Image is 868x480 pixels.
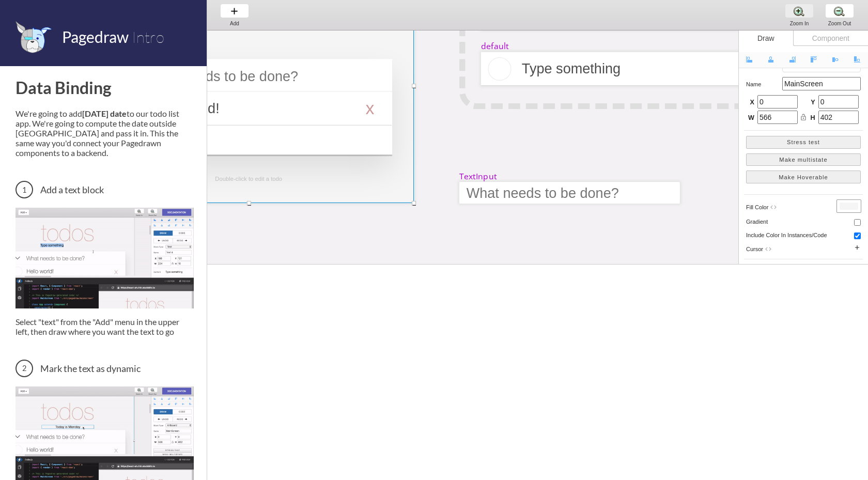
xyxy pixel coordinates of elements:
img: favicon.png [16,21,52,53]
strong: [DATE] date [82,109,127,118]
span: fill color [746,204,768,210]
input: gradient [854,219,861,226]
h1: Data Binding [16,78,194,98]
h3: Add a text block [16,181,194,198]
i: add [854,244,861,251]
input: MainScreen [782,77,861,90]
span: W [748,114,754,123]
i: lock_open [800,114,807,121]
img: baseline-add-24px.svg [229,6,240,17]
h5: include color in instances/code [746,232,830,238]
i: code [765,245,772,253]
div: Component [793,30,868,46]
div: Draw [739,30,793,46]
h3: Mark the text as dynamic [16,360,194,377]
img: clip of: going to add -> text -> draw -> type "Today is Monday" [16,208,194,308]
div: TextInput [459,171,497,181]
div: default [481,40,509,51]
h5: name [746,81,782,87]
div: Zoom Out [820,21,859,26]
span: X [748,98,754,107]
input: include color in instances/code [854,233,861,239]
span: Y [809,98,815,107]
i: code [770,204,777,211]
span: H [809,114,815,123]
span: Intro [132,27,164,47]
button: Make multistate [746,153,861,166]
p: Select "text" from the "Add" menu in the upper left, then draw where you want the text to go [16,317,194,336]
button: Stress test [746,136,861,149]
p: We're going to add to our todo list app. We're going to compute the date outside [GEOGRAPHIC_DATA... [16,109,194,158]
img: zoom-minus.png [834,6,845,17]
span: cursor [746,246,763,252]
div: Zoom In [780,21,819,26]
img: zoom-plus.png [794,6,804,17]
span: Pagedraw [62,27,129,46]
h5: gradient [746,219,782,225]
div: Add [215,21,254,26]
button: Make Hoverable [746,171,861,183]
